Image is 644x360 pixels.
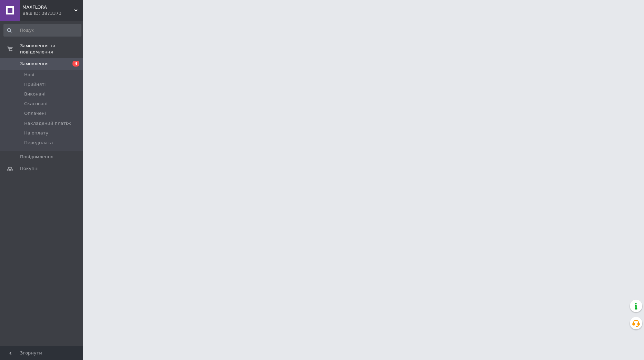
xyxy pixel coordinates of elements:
span: Нові [24,72,34,78]
span: 4 [72,61,79,67]
span: Оплачені [24,110,46,117]
span: Прийняті [24,81,46,88]
span: На оплату [24,130,48,136]
span: Замовлення [20,61,49,67]
span: Передплата [24,140,53,146]
div: Ваш ID: 3873373 [22,10,83,17]
span: Повідомлення [20,154,53,160]
input: Пошук [3,24,81,37]
span: Покупці [20,166,39,172]
span: MAXFLORA [22,4,74,10]
span: Накладений платіж [24,120,71,127]
span: Замовлення та повідомлення [20,43,83,55]
span: Виконані [24,91,46,97]
span: Скасовані [24,101,48,107]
